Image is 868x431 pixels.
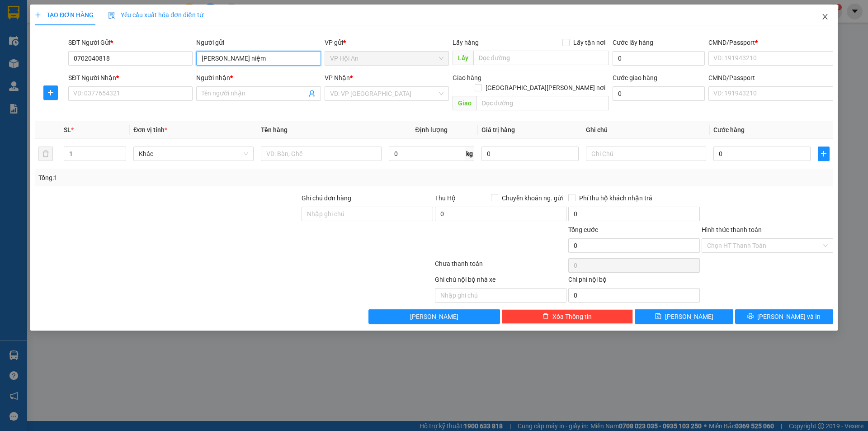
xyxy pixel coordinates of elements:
[453,51,473,65] span: Lấy
[502,309,633,324] button: deleteXóa Thông tin
[68,38,193,47] div: SĐT Người Gửi
[38,173,335,183] div: Tổng: 1
[702,226,762,233] label: Hình thức thanh toán
[582,121,710,139] th: Ghi chú
[473,51,609,65] input: Dọc đường
[747,313,754,320] span: printer
[308,90,316,97] span: user-add
[568,226,598,233] span: Tổng cước
[261,126,288,133] span: Tên hàng
[481,126,515,133] span: Giá trị hàng
[465,147,474,161] span: kg
[261,147,381,161] input: VD: Bàn, Ghế
[435,194,456,202] span: Thu Hộ
[38,147,53,161] button: delete
[655,313,661,320] span: save
[133,126,167,133] span: Đơn vị tính
[434,259,567,275] div: Chưa thanh toán
[330,52,443,65] span: VP Hội An
[481,147,579,161] input: 0
[435,275,566,288] div: Ghi chú nội bộ nhà xe
[108,12,115,19] img: icon
[570,38,609,47] span: Lấy tận nơi
[613,51,705,66] input: Cước lấy hàng
[108,11,203,19] span: Yêu cầu xuất hóa đơn điện tử
[325,38,449,47] div: VP gửi
[735,309,833,324] button: printer[PERSON_NAME] và In
[415,126,448,133] span: Định lượng
[482,83,609,93] span: [GEOGRAPHIC_DATA][PERSON_NAME] nơi
[635,309,733,324] button: save[PERSON_NAME]
[818,147,830,161] button: plus
[713,126,745,133] span: Cước hàng
[613,39,653,46] label: Cước lấy hàng
[35,11,94,19] span: TẠO ĐƠN HÀNG
[542,313,549,320] span: delete
[613,74,657,81] label: Cước giao hàng
[812,5,838,30] button: Close
[613,86,705,101] input: Cước giao hàng
[576,193,656,203] span: Phí thu hộ khách nhận trả
[302,194,351,202] label: Ghi chú đơn hàng
[818,150,829,157] span: plus
[821,13,829,20] span: close
[498,193,566,203] span: Chuyển khoản ng. gửi
[410,312,458,322] span: [PERSON_NAME]
[64,126,71,133] span: SL
[453,96,476,110] span: Giao
[43,85,58,100] button: plus
[35,12,41,18] span: plus
[708,38,833,47] div: CMND/Passport
[368,309,500,324] button: [PERSON_NAME]
[196,73,321,83] div: Người nhận
[552,312,592,322] span: Xóa Thông tin
[68,73,193,83] div: SĐT Người Nhận
[757,312,821,322] span: [PERSON_NAME] và In
[476,96,609,110] input: Dọc đường
[586,147,706,161] input: Ghi Chú
[568,275,700,288] div: Chi phí nội bộ
[435,288,566,303] input: Nhập ghi chú
[139,147,248,161] span: Khác
[302,207,433,221] input: Ghi chú đơn hàng
[325,74,350,81] span: VP Nhận
[453,39,479,46] span: Lấy hàng
[453,74,481,81] span: Giao hàng
[665,312,713,322] span: [PERSON_NAME]
[196,38,321,47] div: Người gửi
[708,73,833,83] div: CMND/Passport
[44,89,57,96] span: plus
